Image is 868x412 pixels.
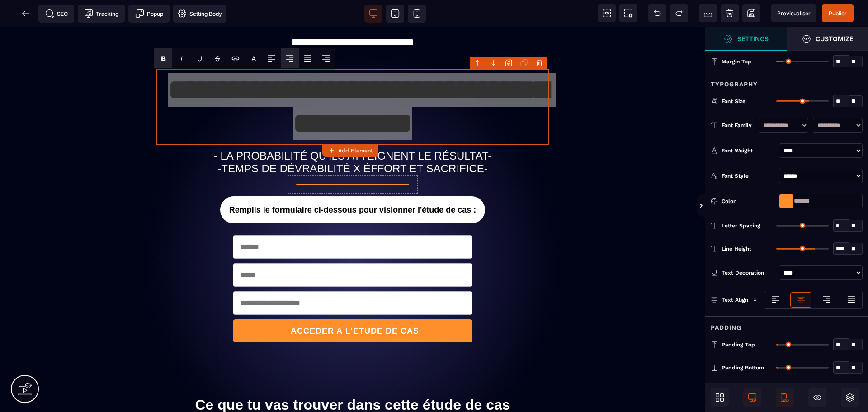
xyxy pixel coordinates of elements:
[722,197,775,206] div: Color
[722,58,751,65] span: Margin Top
[711,295,748,304] p: Text Align
[722,146,775,155] div: Font Weight
[135,9,163,18] span: Popup
[705,73,868,90] div: Typography
[722,341,755,348] span: Padding Top
[776,388,794,407] span: Mobile Only
[172,48,190,68] span: Italic
[180,54,183,63] i: I
[251,54,256,63] p: A
[705,27,787,51] span: Settings
[722,98,745,105] span: Font Size
[829,10,847,17] span: Publier
[84,9,118,18] span: Tracking
[156,118,549,152] h2: - LA PROBABILITÉ QU'ILS ATTEIGNENT LE RÉSULTAT- -TEMPS DE DÉVRABILITÉ X ÉFFORT ET SACRIFICE-
[226,48,245,68] span: Link
[156,365,549,391] h1: Ce que tu vas trouver dans cette étude de cas
[737,35,769,42] strong: Settings
[705,316,868,333] div: Padding
[322,144,378,157] button: Add Element
[338,147,373,154] strong: Add Element
[251,54,256,63] label: Font color
[816,35,853,42] strong: Customize
[808,388,826,407] span: Hide/Show Block
[208,48,226,68] span: Strike-through
[619,4,637,22] span: Screenshot
[263,48,281,68] span: Align Left
[841,388,859,407] span: Open Layers
[299,48,317,68] span: Align Justify
[220,169,485,196] span: Remplis le formulaire ci-dessous pour visionner l'étude de cas :
[722,121,754,130] div: Font Family
[777,10,811,17] span: Previsualiser
[190,48,208,68] span: Underline
[722,171,775,180] div: Font Style
[771,4,816,22] span: Preview
[154,48,172,68] span: Bold
[711,388,729,407] span: Open Blocks
[722,364,764,371] span: Padding Bottom
[232,292,471,315] button: ACCEDER A L'ETUDE DE CAS
[317,48,335,68] span: Align Right
[281,48,299,68] span: Align Center
[197,54,202,63] u: U
[722,245,751,252] span: Line Height
[722,222,760,229] span: Letter Spacing
[178,9,222,18] span: Setting Body
[722,268,775,277] div: Text Decoration
[215,54,220,63] s: S
[787,27,868,51] span: Open Style Manager
[753,298,757,302] img: loading
[161,54,166,63] b: B
[743,388,761,407] span: Desktop Only
[598,4,616,22] span: View components
[45,9,68,18] span: SEO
